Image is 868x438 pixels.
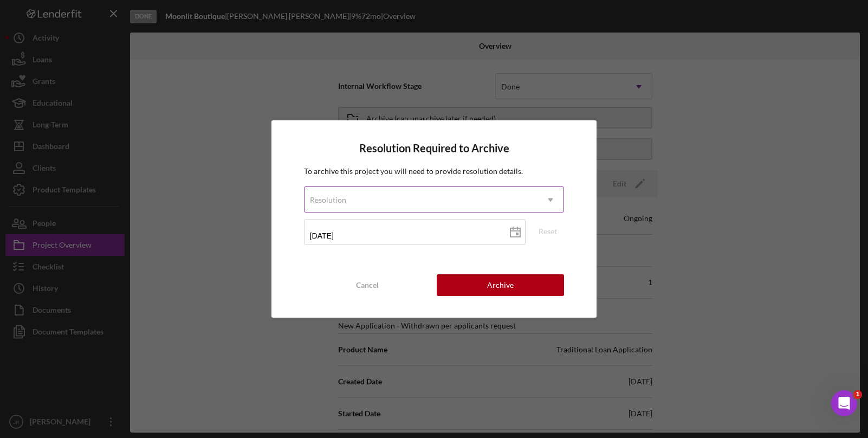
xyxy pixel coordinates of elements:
button: Reset [532,223,564,240]
div: Reset [539,223,557,240]
div: Cancel [356,274,379,296]
button: Archive [437,274,564,296]
iframe: Intercom live chat [831,390,857,416]
p: To archive this project you will need to provide resolution details. [304,165,565,177]
button: Cancel [304,274,431,296]
div: Resolution [310,196,346,204]
h4: Resolution Required to Archive [304,142,565,154]
div: Archive [487,274,514,296]
span: 1 [853,390,862,399]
